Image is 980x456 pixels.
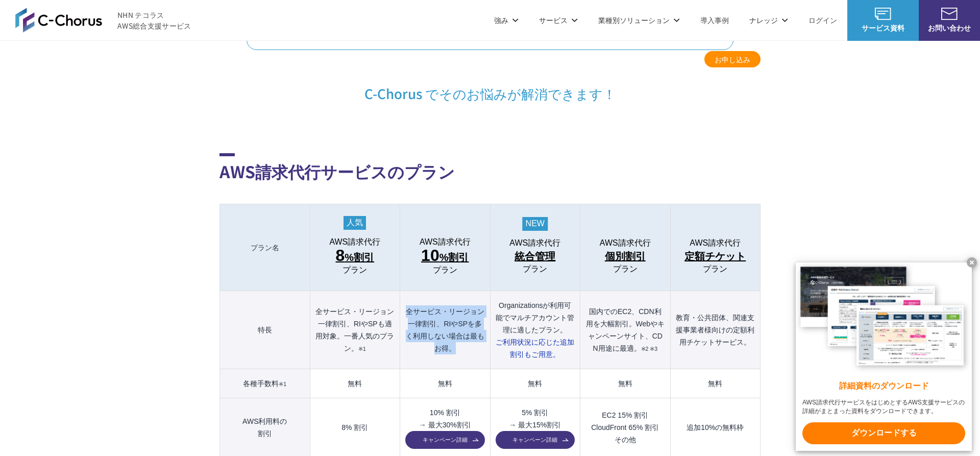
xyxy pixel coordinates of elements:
span: AWS請求代行 [420,237,471,247]
th: プラン名 [220,204,310,291]
a: 導入事例 [700,15,729,26]
a: AWS総合支援サービス C-Chorus NHN テコラスAWS総合支援サービス [15,8,191,32]
p: サービス [539,15,578,26]
th: 国内でのEC2、CDN利用を大幅割引。Webやキャンペーンサイト、CDN用途に最適。 [580,291,670,369]
h2: AWS請求代行サービスのプラン [219,153,761,183]
span: AWS請求代行 [329,237,380,247]
img: AWS総合支援サービス C-Chorus サービス資料 [875,8,891,20]
span: プラン [342,266,367,275]
p: 業種別ソリューション [598,15,680,26]
td: 無料 [670,369,760,398]
th: 全サービス・リージョン一律割引、RIやSPも適用対象。一番人気のプラン。 [310,291,400,369]
a: AWS請求代行 10%割引プラン [405,237,484,275]
span: %割引 [421,247,469,266]
a: AWS請求代行 定額チケットプラン [676,238,755,274]
p: ナレッジ [749,15,788,26]
a: AWS請求代行 個別割引プラン [585,238,665,274]
td: 無料 [490,369,580,398]
th: 各種手数料 [220,369,310,398]
a: ログイン [808,15,837,26]
td: 無料 [310,369,400,398]
span: プラン [703,265,727,274]
img: AWS総合支援サービス C-Chorus [15,8,102,32]
span: 定額チケット [684,248,746,265]
span: ご利用状況に応じた [496,338,574,358]
span: プラン [523,265,547,274]
span: AWS請求代行 [509,238,560,248]
a: キャンペーン詳細 [496,431,575,449]
small: ※2 ※3 [641,346,658,352]
a: 詳細資料のダウンロード AWS請求代行サービスをはじめとするAWS支援サービスの詳細がまとまった資料をダウンロードできます。 ダウンロードする [796,262,972,451]
span: NHN テコラス AWS総合支援サービス [117,10,191,31]
span: プラン [613,265,638,274]
th: 教育・公共団体、関連支援事業者様向けの定額利用チケットサービス。 [670,291,760,369]
span: お申し込み [704,54,761,65]
a: プラン [518,54,539,65]
th: 全サービス・リージョン一律割引、RIやSPを多く利用しない場合は最もお得。 [400,291,490,369]
a: キャンペーン詳細 [405,431,484,449]
span: 統合管理 [514,248,555,265]
x-t: ダウンロードする [802,422,965,444]
small: ※1 [279,381,286,387]
span: AWS請求代行 [690,238,741,248]
a: お申し込み [704,51,761,67]
span: 個別割引 [605,248,646,265]
small: ※1 [358,346,366,352]
p: 強み [494,15,519,26]
td: 無料 [400,369,490,398]
a: AWS請求代行 8%割引 プラン [315,237,395,275]
span: 10 [421,246,439,265]
span: AWS請求代行 [600,238,651,248]
span: サービス資料 [847,22,919,33]
a: よくある質問 [646,54,689,65]
span: 8 [336,246,345,265]
x-t: 詳細資料のダウンロード [802,380,965,392]
span: プラン [433,266,457,275]
th: Organizationsが利用可能でマルチアカウント管理に適したプラン。 [490,291,580,369]
span: %割引 [336,247,375,266]
a: 特長・メリット [553,54,603,65]
p: C-Chorus でそのお悩みが解消できます！ [219,65,761,102]
x-t: AWS請求代行サービスをはじめとするAWS支援サービスの詳細がまとまった資料をダウンロードできます。 [802,398,965,416]
a: AWS請求代行 統合管理プラン [496,238,575,274]
img: お問い合わせ [941,8,958,20]
th: 特長 [220,291,310,369]
td: 無料 [580,369,670,398]
a: 事例 [618,54,632,65]
span: お問い合わせ [919,22,980,33]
